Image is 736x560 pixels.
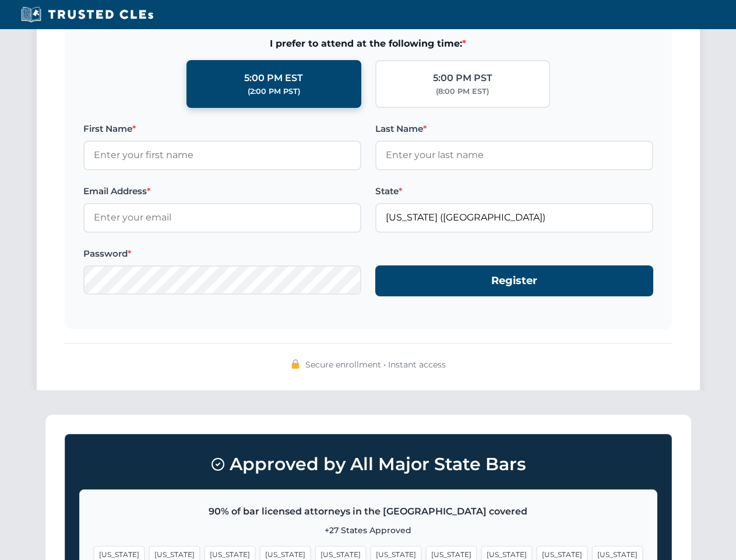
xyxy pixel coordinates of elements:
[83,203,361,232] input: Enter your email
[375,122,653,136] label: Last Name
[375,184,653,198] label: State
[248,86,300,97] div: (2:00 PM PST)
[83,36,653,51] span: I prefer to attend at the following time:
[433,71,492,86] div: 5:00 PM PST
[83,122,361,136] label: First Name
[83,141,361,170] input: Enter your first name
[94,524,643,537] p: +27 States Approved
[17,6,157,23] img: Trusted CLEs
[305,358,446,371] span: Secure enrollment • Instant access
[244,71,303,86] div: 5:00 PM EST
[375,141,653,170] input: Enter your last name
[83,247,361,261] label: Password
[436,86,489,97] div: (8:00 PM EST)
[94,504,643,519] p: 90% of bar licensed attorneys in the [GEOGRAPHIC_DATA] covered
[375,203,653,232] input: Florida (FL)
[79,449,657,480] h3: Approved by All Major State Bars
[83,184,361,198] label: Email Address
[291,359,300,369] img: 🔒
[375,265,653,296] button: Register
